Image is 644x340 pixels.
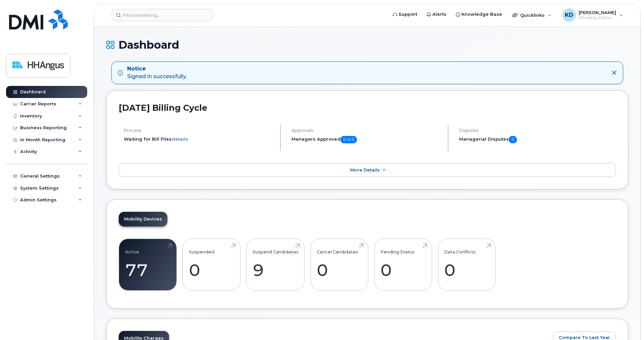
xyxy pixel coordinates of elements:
a: details [172,136,188,142]
a: Data Conflicts 0 [444,243,489,287]
h5: Managerial Disputes [459,136,616,143]
a: Pending Status 0 [380,243,426,287]
a: Suspended 0 [189,243,234,287]
h2: [DATE] Billing Cycle [119,103,616,113]
strong: Notice [127,65,187,73]
a: Mobility Devices [119,212,167,227]
a: Suspend Candidates 9 [253,243,299,287]
a: Active 77 [125,243,170,287]
a: Cancel Candidates 0 [317,243,362,287]
h4: Approvals [291,128,442,133]
h4: Disputes [459,128,616,133]
span: 0 of 0 [340,136,357,143]
li: Waiting for Bill Files [124,136,274,142]
span: 0 [509,136,517,143]
div: Signed in successfully. [127,65,187,81]
h1: Dashboard [106,39,628,51]
h4: Process [124,128,274,133]
h5: Managers Approved [291,136,442,143]
span: More Details [350,167,380,173]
